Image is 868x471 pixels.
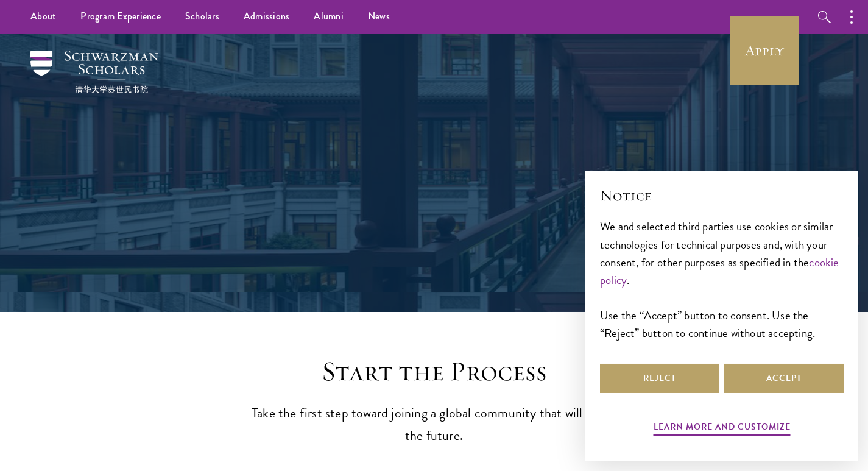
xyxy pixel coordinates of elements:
[245,402,623,447] p: Take the first step toward joining a global community that will shape the future.
[730,16,799,85] a: Apply
[654,419,791,438] button: Learn more and customize
[600,185,844,206] h2: Notice
[600,364,719,393] button: Reject
[600,253,839,289] a: cookie policy
[724,364,844,393] button: Accept
[600,218,844,341] div: We and selected third parties use cookies or similar technologies for technical purposes and, wit...
[245,355,623,389] h2: Start the Process
[30,51,158,93] img: Schwarzman Scholars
